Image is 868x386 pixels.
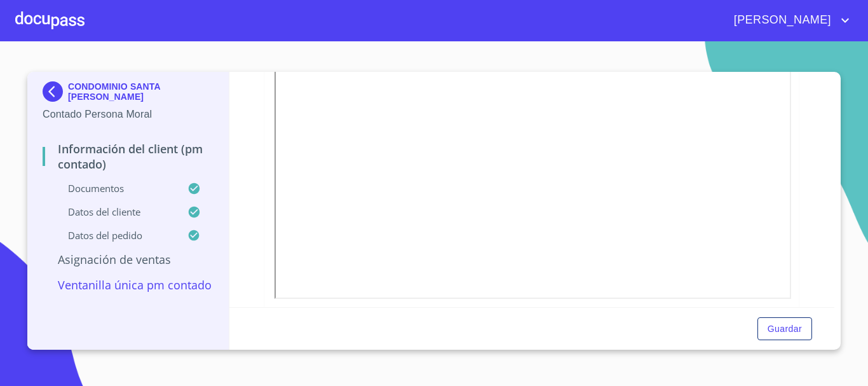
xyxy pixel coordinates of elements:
[43,205,187,218] p: Datos del cliente
[43,141,214,172] p: Información del Client (PM contado)
[768,321,802,337] span: Guardar
[43,182,187,195] p: Documentos
[43,252,214,267] p: Asignación de Ventas
[724,10,837,31] span: [PERSON_NAME]
[68,81,214,102] p: CONDOMINIO SANTA [PERSON_NAME]
[724,10,853,31] button: account of current user
[43,81,214,107] div: CONDOMINIO SANTA [PERSON_NAME]
[43,107,214,122] p: Contado Persona Moral
[757,317,812,341] button: Guardar
[43,81,68,102] img: Docupass spot blue
[43,277,214,293] p: Ventanilla única PM contado
[43,229,187,242] p: Datos del pedido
